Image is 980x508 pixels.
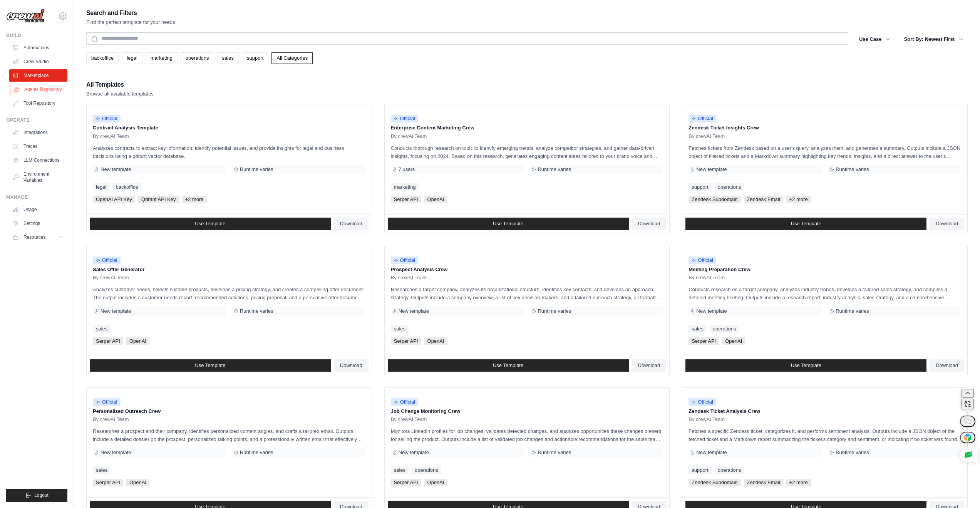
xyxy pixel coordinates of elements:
[685,359,926,372] a: Use Template
[93,427,365,443] p: Researches a prospect and their company, identifies personalized content angles, and crafts a tai...
[689,196,740,203] span: Zendesk Subdomain
[391,427,663,443] p: Monitors LinkedIn profiles for job changes, validates detected changes, and analyzes opportunitie...
[836,166,869,173] span: Runtime varies
[722,337,745,345] span: OpenAI
[854,32,895,46] button: Use Case
[195,362,225,369] span: Use Template
[900,32,968,46] button: Sort By: Newest First
[34,492,49,498] span: Logout
[689,285,961,302] p: Conducts research on a target company, analyzes industry trends, develops a tailored sales strate...
[9,168,67,186] a: Environment Variables
[101,449,131,456] span: New template
[93,479,123,486] span: Serper API
[93,285,365,302] p: Analyzes customer needs, selects suitable products, develops a pricing strategy, and creates a co...
[689,144,961,160] p: Fetches tickets from Zendesk based on a user's query, analyzes them, and generates a summary. Out...
[744,196,783,203] span: Zendesk Email
[93,337,123,345] span: Serper API
[538,308,571,314] span: Runtime varies
[242,52,268,64] a: support
[493,362,523,369] span: Use Template
[689,398,716,406] span: Official
[391,398,419,406] span: Official
[391,266,663,273] p: Prospect Analysis Crew
[6,9,45,23] img: Logo
[689,266,961,273] p: Meeting Preparation Crew
[9,97,67,109] a: Tool Repository
[715,466,744,474] a: operations
[388,218,629,230] a: Use Template
[9,231,67,243] button: Resources
[836,449,869,456] span: Runtime varies
[122,52,142,64] a: legal
[391,183,419,191] a: marketing
[391,275,427,281] span: By crewAI Team
[9,42,67,54] a: Automations
[689,479,740,486] span: Zendesk Subdomain
[391,337,421,345] span: Serper API
[391,325,409,333] a: sales
[93,407,365,415] p: Personalized Outreach Crew
[93,266,365,273] p: Sales Offer Generator
[388,359,629,372] a: Use Template
[93,325,111,333] a: sales
[391,196,421,203] span: Serper API
[86,52,119,64] a: backoffice
[391,133,427,139] span: By crewAI Team
[126,337,149,345] span: OpenAI
[689,427,961,443] p: Fetches a specific Zendesk ticket, categorizes it, and performs sentiment analysis. Outputs inclu...
[710,325,739,333] a: operations
[391,257,419,264] span: Official
[86,18,175,26] p: Find the perfect template for your needs
[689,257,716,264] span: Official
[399,308,429,314] span: New template
[240,449,273,456] span: Runtime varies
[334,359,369,372] a: Download
[685,218,926,230] a: Use Template
[93,144,365,160] p: Analyzes contracts to extract key information, identify potential issues, and provide insights fo...
[638,221,660,227] span: Download
[391,115,419,122] span: Official
[9,126,67,139] a: Integrations
[182,196,207,203] span: +2 more
[391,124,663,132] p: Enterprise Content Marketing Crew
[689,325,706,333] a: sales
[744,479,783,486] span: Zendesk Email
[101,166,131,173] span: New template
[86,90,154,98] p: Browse all available templates
[936,362,958,369] span: Download
[93,275,129,281] span: By crewAI Team
[638,362,660,369] span: Download
[334,218,369,230] a: Download
[424,337,447,345] span: OpenAI
[93,257,121,264] span: Official
[9,69,67,82] a: Marketplace
[689,133,725,139] span: By crewAI Team
[786,196,811,203] span: +2 more
[271,52,313,64] a: All Categories
[689,407,961,415] p: Zendesk Ticket Analysis Crew
[195,221,225,227] span: Use Template
[9,55,67,68] a: Crew Studio
[93,115,121,122] span: Official
[112,183,141,191] a: backoffice
[340,362,362,369] span: Download
[689,124,961,132] p: Zendesk Ticket Insights Crew
[93,466,111,474] a: sales
[538,449,571,456] span: Runtime varies
[424,196,447,203] span: OpenAI
[217,52,239,64] a: sales
[181,52,214,64] a: operations
[90,218,331,230] a: Use Template
[715,183,744,191] a: operations
[9,140,67,153] a: Traces
[23,234,45,240] span: Resources
[90,359,331,372] a: Use Template
[93,398,121,406] span: Official
[9,217,67,230] a: Settings
[930,218,964,230] a: Download
[412,466,441,474] a: operations
[86,8,175,18] h2: Search and Filters
[93,133,129,139] span: By crewAI Team
[689,115,716,122] span: Official
[493,221,523,227] span: Use Template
